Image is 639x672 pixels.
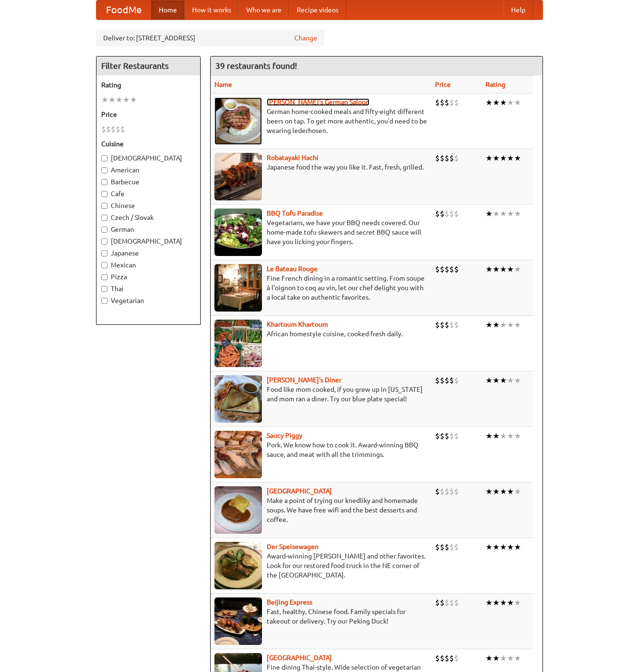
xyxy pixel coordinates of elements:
input: Barbecue [101,179,107,185]
li: ★ [500,264,507,274]
li: $ [435,653,440,663]
img: bateaurouge.jpg [214,264,262,312]
li: $ [106,124,111,134]
li: $ [435,597,440,608]
a: [GEOGRAPHIC_DATA] [267,487,332,495]
li: $ [435,153,440,163]
li: ★ [101,95,108,105]
img: speisewagen.jpg [214,542,262,589]
li: $ [435,431,440,441]
li: $ [101,124,106,134]
li: $ [445,97,449,108]
li: $ [454,431,459,441]
img: tofuparadise.jpg [214,208,262,256]
input: Czech / Slovak [101,215,107,221]
li: ★ [514,375,521,386]
li: $ [440,653,445,663]
li: ★ [485,375,493,386]
a: Khartoum Khartoum [267,321,328,328]
li: $ [440,597,445,608]
li: ★ [507,597,514,608]
li: $ [445,542,449,552]
li: $ [445,264,449,274]
li: $ [435,208,440,219]
li: ★ [507,320,514,330]
li: $ [454,153,459,163]
p: Pork. We know how to cook it. Award-winning BBQ sauce, and meat with all the trimmings. [214,440,427,459]
li: $ [435,375,440,386]
a: Recipe videos [289,0,346,19]
li: ★ [507,375,514,386]
li: $ [454,97,459,108]
li: ★ [500,153,507,163]
li: ★ [514,320,521,330]
li: $ [445,208,449,219]
li: $ [440,486,445,497]
input: Vegetarian [101,298,107,304]
input: Thai [101,286,107,292]
b: BBQ Tofu Paradise [267,209,323,217]
p: Fine French dining in a romantic setting. From soupe à l'oignon to coq au vin, let our chef delig... [214,274,427,302]
h5: Rating [101,80,195,90]
li: ★ [507,264,514,274]
p: African homestyle cuisine, cooked fresh daily. [214,329,427,339]
li: ★ [500,97,507,108]
p: Make a point of trying our knedlíky and homemade soups. We have free wifi and the best desserts a... [214,496,427,524]
li: $ [454,320,459,330]
li: ★ [493,375,500,386]
input: German [101,227,107,233]
b: [PERSON_NAME]'s German Saloon [267,98,369,106]
li: $ [454,208,459,219]
img: esthers.jpg [214,97,262,145]
li: $ [445,597,449,608]
div: Deliver to: [STREET_ADDRESS] [96,29,324,47]
a: Change [294,33,317,43]
a: Home [151,0,184,19]
li: $ [445,486,449,497]
a: How it works [184,0,239,19]
li: $ [445,320,449,330]
label: American [101,165,195,175]
li: ★ [108,95,116,105]
li: $ [435,320,440,330]
li: $ [454,653,459,663]
label: Chinese [101,201,195,210]
li: ★ [493,653,500,663]
li: $ [440,264,445,274]
b: Saucy Piggy [267,432,302,439]
a: [GEOGRAPHIC_DATA] [267,654,332,662]
a: FoodMe [97,0,151,19]
li: ★ [500,320,507,330]
li: $ [449,153,454,163]
li: ★ [485,320,493,330]
li: $ [435,97,440,108]
li: ★ [493,597,500,608]
li: $ [440,97,445,108]
label: Vegetarian [101,296,195,305]
li: ★ [493,153,500,163]
li: $ [449,375,454,386]
a: Name [214,81,232,88]
li: $ [440,542,445,552]
li: ★ [485,597,493,608]
p: German home-cooked meals and fifty-eight different beers on tap. To get more authentic, you'd nee... [214,107,427,135]
li: $ [120,124,125,134]
b: [PERSON_NAME]'s Diner [267,376,341,384]
li: $ [454,486,459,497]
li: $ [454,597,459,608]
li: $ [449,653,454,663]
a: Le Bateau Rouge [267,265,318,273]
li: $ [116,124,120,134]
li: $ [445,431,449,441]
h5: Price [101,110,195,119]
li: $ [445,153,449,163]
li: ★ [485,542,493,552]
li: $ [449,97,454,108]
input: Chinese [101,203,107,209]
li: $ [449,208,454,219]
li: ★ [485,486,493,497]
label: Barbecue [101,177,195,187]
img: sallys.jpg [214,375,262,423]
li: $ [449,542,454,552]
li: $ [449,597,454,608]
